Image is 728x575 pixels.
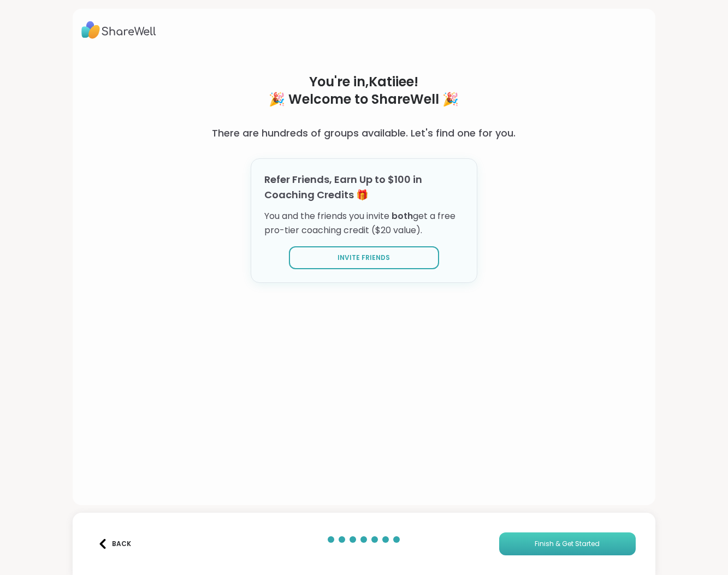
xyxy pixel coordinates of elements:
[264,209,464,238] p: You and the friends you invite get a free pro-tier coaching credit ($20 value).
[81,17,156,43] img: ShareWell Logo
[212,126,516,141] h3: There are hundreds of groups available. Let's find one for you.
[392,210,413,222] span: both
[535,539,600,549] span: Finish & Get Started
[92,532,136,555] button: Back
[175,73,553,108] h1: You're in, Katiiee ! 🎉 Welcome to ShareWell 🎉
[264,172,464,203] h3: Refer Friends, Earn Up to $100 in Coaching Credits 🎁
[98,539,131,549] div: Back
[499,532,636,555] button: Finish & Get Started
[338,253,390,263] span: Invite Friends
[289,246,439,269] button: Invite Friends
